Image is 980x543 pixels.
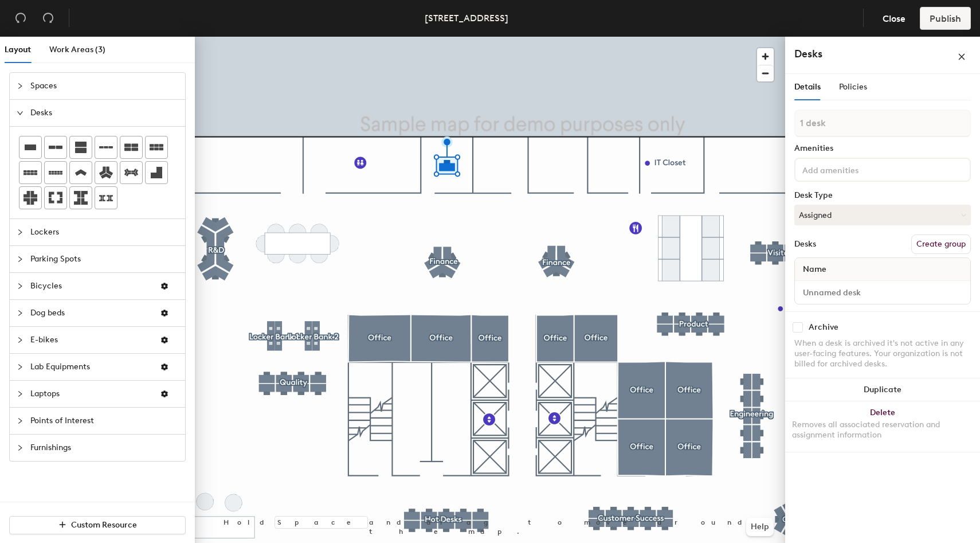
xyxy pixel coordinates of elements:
[49,45,105,54] span: Work Areas (3)
[30,100,178,126] span: Desks
[17,110,23,116] span: expanded
[30,246,178,272] span: Parking Spots
[17,256,23,263] span: collapsed
[785,378,980,401] button: Duplicate
[794,46,920,61] h4: Desks
[785,401,980,452] button: DeleteRemoves all associated reservation and assignment information
[873,7,915,30] button: Close
[17,417,23,424] span: collapsed
[794,338,971,369] div: When a desk is archived it's not active in any user-facing features. Your organization is not bil...
[17,83,23,89] span: collapsed
[911,235,971,254] button: Create group
[17,229,23,236] span: collapsed
[794,82,821,92] span: Details
[9,7,32,30] button: Undo (⌘ + Z)
[30,73,178,99] span: Spaces
[794,240,816,249] div: Desks
[17,310,23,317] span: collapsed
[800,162,903,176] input: Add amenities
[958,53,966,61] span: close
[30,435,178,461] span: Furnishings
[17,283,23,290] span: collapsed
[5,45,31,54] span: Layout
[425,11,508,25] div: [STREET_ADDRESS]
[17,390,23,397] span: collapsed
[71,520,137,530] span: Custom Resource
[792,420,973,440] div: Removes all associated reservation and assignment information
[30,327,151,353] span: E-bikes
[30,300,151,326] span: Dog beds
[17,444,23,451] span: collapsed
[15,12,26,24] span: undo
[30,273,151,299] span: Bicycles
[883,13,905,24] span: Close
[30,219,178,245] span: Lockers
[839,82,867,92] span: Policies
[9,516,186,534] button: Custom Resource
[17,364,23,370] span: collapsed
[37,7,60,30] button: Redo (⌘ + ⇧ + Z)
[794,191,971,200] div: Desk Type
[30,354,151,380] span: Lab Equipments
[746,518,774,536] button: Help
[797,284,968,300] input: Unnamed desk
[794,205,971,225] button: Assigned
[17,337,23,343] span: collapsed
[30,408,178,434] span: Points of Interest
[797,259,832,280] span: Name
[30,381,151,407] span: Laptops
[794,144,971,153] div: Amenities
[920,7,971,30] button: Publish
[809,323,838,332] div: Archive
